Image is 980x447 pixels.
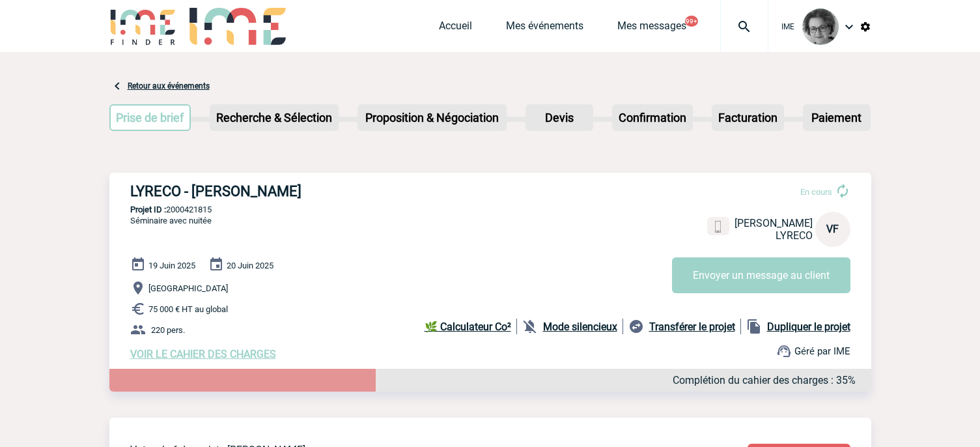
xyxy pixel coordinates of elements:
[713,106,783,130] p: Facturation
[130,183,521,199] h3: LYRECO - [PERSON_NAME]
[130,216,212,225] span: Séminaire avec nuitée
[425,321,511,333] b: 🌿 Calculateur Co²
[794,345,850,357] span: Géré par IME
[746,319,762,334] img: file_copy-black-24dp.png
[111,106,190,130] p: Prise de brief
[712,221,724,233] img: portable.png
[672,257,850,293] button: Envoyer un message au client
[359,106,505,130] p: Proposition & Négociation
[148,283,228,293] span: [GEOGRAPHIC_DATA]
[130,348,276,360] a: VOIR LE CAHIER DES CHARGES
[425,319,517,334] a: 🌿 Calculateur Co²
[613,106,692,130] p: Confirmation
[543,321,617,333] b: Mode silencieux
[800,187,832,197] span: En cours
[776,343,792,359] img: support.png
[506,20,583,38] a: Mes événements
[527,106,592,130] p: Devis
[617,20,686,38] a: Mes messages
[735,217,813,229] span: [PERSON_NAME]
[802,8,839,45] img: 101028-0.jpg
[439,20,472,38] a: Accueil
[776,229,813,242] span: LYRECO
[148,261,195,270] span: 19 Juin 2025
[151,325,185,335] span: 220 pers.
[826,223,839,235] span: VF
[148,304,228,314] span: 75 000 € HT au global
[128,81,210,91] a: Retour aux événements
[130,205,166,214] b: Projet ID :
[211,106,337,130] p: Recherche & Sélection
[685,16,698,27] button: 99+
[649,321,735,333] b: Transférer le projet
[227,261,273,270] span: 20 Juin 2025
[804,106,869,130] p: Paiement
[109,8,177,45] img: IME-Finder
[109,205,871,214] p: 2000421815
[781,22,794,31] span: IME
[767,321,850,333] b: Dupliquer le projet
